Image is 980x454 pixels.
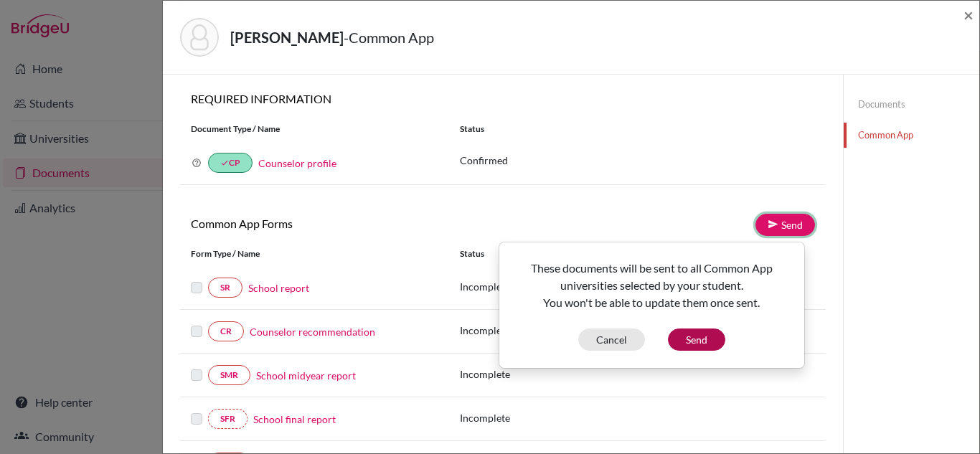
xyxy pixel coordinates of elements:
[511,260,793,311] p: These documents will be sent to all Common App universities selected by your student. You won't b...
[220,159,229,167] i: done
[208,365,250,385] a: SMR
[248,280,309,295] a: School report
[963,6,974,24] button: Close
[668,328,725,351] button: Send
[180,92,826,105] h6: REQUIRED INFORMATION
[460,410,608,425] p: Incomplete
[230,29,344,46] strong: [PERSON_NAME]
[344,29,434,46] span: - Common App
[250,324,375,339] a: Counselor recommendation
[460,323,608,338] p: Incomplete
[844,123,979,148] a: Common App
[460,153,815,168] p: Confirmed
[460,247,608,260] div: Status
[755,214,815,236] a: Send
[460,279,608,294] p: Incomplete
[208,409,248,429] a: SFR
[208,321,244,341] a: CR
[256,368,356,383] a: School midyear report
[963,4,974,25] span: ×
[180,123,449,136] div: Document Type / Name
[258,157,336,169] a: Counselor profile
[844,92,979,117] a: Documents
[208,278,242,298] a: SR
[208,153,253,173] a: doneCP
[253,412,336,427] a: School final report
[499,242,805,369] div: Send
[578,328,645,351] button: Cancel
[449,123,826,136] div: Status
[180,217,503,230] h6: Common App Forms
[460,366,608,382] p: Incomplete
[180,247,449,260] div: Form Type / Name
